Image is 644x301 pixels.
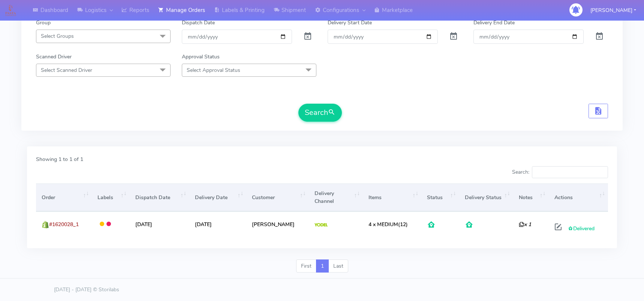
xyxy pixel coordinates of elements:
label: Group [36,19,51,27]
span: Select Groups [41,33,74,40]
span: (12) [368,221,408,228]
th: Delivery Channel: activate to sort column ascending [309,183,363,212]
span: Select Approval Status [187,67,240,74]
th: Actions: activate to sort column ascending [549,183,608,212]
i: x 1 [519,221,531,228]
td: [PERSON_NAME] [246,212,309,237]
a: 1 [316,259,329,273]
th: Delivery Date: activate to sort column ascending [189,183,246,212]
th: Items: activate to sort column ascending [363,183,421,212]
label: Search: [512,166,608,178]
img: Yodel [315,223,328,227]
td: [DATE] [130,212,189,237]
label: Delivery End Date [473,19,515,27]
label: Dispatch Date [182,19,215,27]
th: Dispatch Date: activate to sort column ascending [130,183,189,212]
label: Scanned Driver [36,53,72,61]
label: Approval Status [182,53,220,61]
img: shopify.png [42,221,49,228]
th: Customer: activate to sort column ascending [246,183,309,212]
input: Search: [532,166,608,178]
td: [DATE] [189,212,246,237]
button: [PERSON_NAME] [585,3,642,18]
th: Labels: activate to sort column ascending [92,183,130,212]
span: Select Scanned Driver [41,67,92,74]
th: Status: activate to sort column ascending [421,183,459,212]
th: Notes: activate to sort column ascending [513,183,549,212]
span: 4 x MEDIUM [368,221,398,228]
th: Order: activate to sort column ascending [36,183,92,212]
label: Delivery Start Date [328,19,372,27]
span: Delivered [568,225,595,232]
label: Showing 1 to 1 of 1 [36,155,83,163]
button: Search [298,104,342,122]
th: Delivery Status: activate to sort column ascending [459,183,513,212]
span: #1620028_1 [49,221,79,228]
